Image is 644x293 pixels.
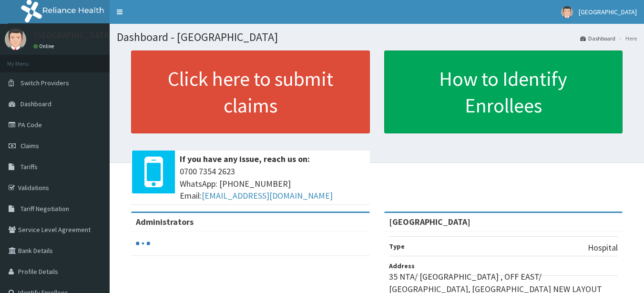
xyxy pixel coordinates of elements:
[20,204,69,213] span: Tariff Negotiation
[20,141,39,150] span: Claims
[20,162,38,171] span: Tariffs
[117,31,637,43] h1: Dashboard - [GEOGRAPHIC_DATA]
[180,153,310,164] b: If you have any issue, reach us on:
[20,100,51,108] span: Dashboard
[579,8,637,16] span: [GEOGRAPHIC_DATA]
[389,242,405,251] b: Type
[136,236,150,251] svg: audio-loading
[580,34,615,42] a: Dashboard
[561,6,573,18] img: User Image
[389,216,470,227] strong: [GEOGRAPHIC_DATA]
[33,43,56,50] a: Online
[384,51,623,133] a: How to Identify Enrollees
[389,262,415,270] b: Address
[588,242,618,254] p: Hospital
[616,34,637,42] li: Here
[202,190,333,201] a: [EMAIL_ADDRESS][DOMAIN_NAME]
[180,165,365,202] span: 0700 7354 2623 WhatsApp: [PHONE_NUMBER] Email:
[5,29,26,50] img: User Image
[20,79,69,87] span: Switch Providers
[131,51,370,133] a: Click here to submit claims
[136,216,194,227] b: Administrators
[33,31,112,40] p: [GEOGRAPHIC_DATA]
